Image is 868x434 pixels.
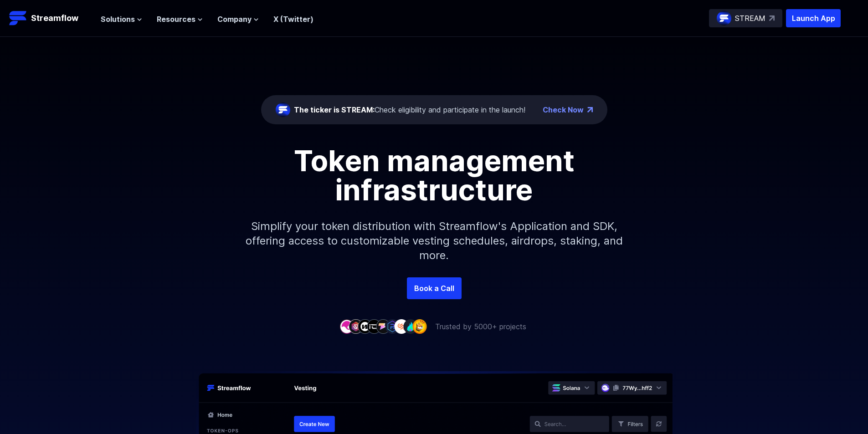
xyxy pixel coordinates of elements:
[769,15,775,21] img: top-right-arrow.svg
[403,319,418,333] img: company-8
[157,14,195,25] span: Resources
[376,319,390,333] img: company-5
[543,104,584,115] a: Check Now
[339,319,354,333] img: company-1
[294,105,375,114] span: The ticker is STREAM:
[358,319,372,333] img: company-3
[217,14,259,25] button: Company
[229,146,639,204] h1: Token management infrastructure
[9,9,92,27] a: Streamflow
[412,319,427,333] img: company-9
[735,13,765,24] p: STREAM
[394,319,409,333] img: company-7
[717,11,731,26] img: streamflow-logo-circle.png
[157,14,203,25] button: Resources
[385,319,400,333] img: company-6
[31,12,78,25] p: Streamflow
[238,204,630,277] p: Simplify your token distribution with Streamflow's Application and SDK, offering access to custom...
[407,277,462,299] a: Book a Call
[217,14,252,25] span: Company
[349,319,363,333] img: company-2
[435,321,526,332] p: Trusted by 5000+ projects
[101,14,142,25] button: Solutions
[367,319,381,333] img: company-4
[9,9,27,27] img: Streamflow Logo
[273,15,313,24] a: X (Twitter)
[294,104,525,115] div: Check eligibility and participate in the launch!
[786,9,841,27] button: Launch App
[276,102,290,117] img: streamflow-logo-circle.png
[587,107,593,112] img: top-right-arrow.png
[101,14,135,25] span: Solutions
[709,9,782,27] a: STREAM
